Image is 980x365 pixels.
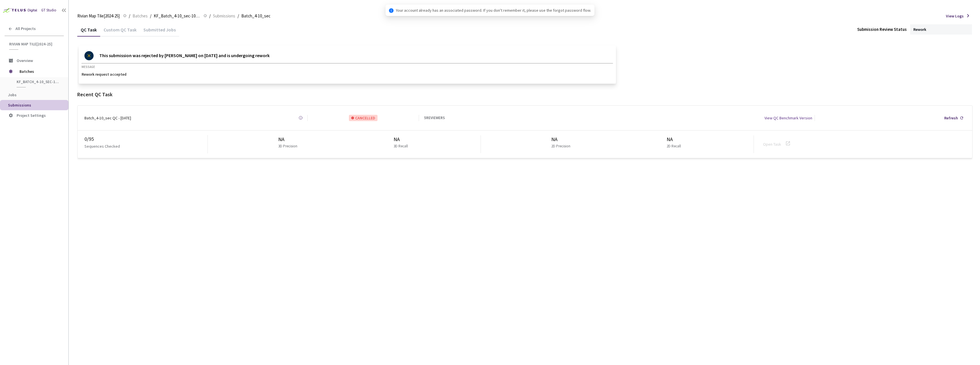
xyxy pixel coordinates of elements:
a: Batches [131,13,149,19]
div: GT Studio [41,7,56,13]
a: Submissions [212,13,236,19]
p: 3D Precision [278,143,297,149]
p: 2D Precision [551,143,570,149]
span: KF_Batch_4-10_sec-10_sec [154,13,200,19]
span: Overview [17,58,33,63]
a: Open Task [763,142,781,147]
div: NA [667,135,683,143]
div: View QC Benchmark Version [764,115,812,121]
p: Rework request accepted [82,72,613,77]
span: All Projects [15,26,36,31]
div: Submitted Jobs [140,27,179,37]
p: Sequences Checked [84,143,120,149]
li: / [150,13,151,19]
div: NA [551,135,573,143]
p: MESSAGE [82,65,613,69]
div: NA [394,135,410,143]
span: Submissions [8,103,31,108]
span: info-circle [389,8,394,13]
div: 5 REVIEWERS [424,115,445,121]
p: 3D Recall [394,143,408,149]
span: Rivian Map Tile[2024-25] [9,42,60,47]
span: Batch_4-10_sec [241,13,270,19]
div: Custom QC Task [100,27,140,37]
span: Project Settings [17,113,46,118]
span: Rivian Map Tile[2024-25] [77,13,120,19]
div: Batch_4-10_sec QC - [DATE] [84,115,131,121]
span: Batches [19,66,59,77]
span: View Logs [946,13,964,19]
span: Submissions [213,13,235,19]
div: Recent QC Task [77,91,973,99]
span: Jobs [8,92,17,97]
span: KF_Batch_4-10_sec-10_sec [17,79,59,84]
div: 0 / 95 [84,135,208,143]
p: 2D Recall [667,143,681,149]
li: / [129,13,130,19]
li: / [238,13,239,19]
p: This submission was rejected by [PERSON_NAME] on [DATE] and is undergoing rework [99,51,270,60]
div: Submission Review Status [857,26,907,33]
span: Your account already has an associated password. If you don't remember it, please use the forgot ... [396,7,591,13]
span: Batches [133,13,148,19]
div: CANCELLED [349,115,378,121]
div: Refresh [944,115,958,121]
div: QC Task [77,27,100,37]
li: / [209,13,211,19]
div: NA [278,135,300,143]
